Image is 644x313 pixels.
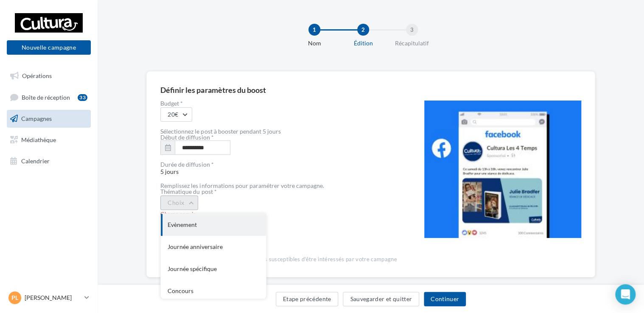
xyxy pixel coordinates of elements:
[160,107,192,122] button: 20€
[336,39,390,48] div: Édition
[357,24,369,36] div: 2
[308,24,320,36] div: 1
[160,247,397,255] div: Champ requis
[21,157,50,164] span: Calendrier
[160,183,397,189] div: Remplissez les informations pour paramétrer votre campagne.
[5,110,92,128] a: Campagnes
[287,39,342,48] div: Nom
[22,93,70,101] span: Boîte de réception
[5,67,92,85] a: Opérations
[11,293,18,302] span: PL
[5,88,92,106] a: Boîte de réception33
[424,292,466,306] button: Continuer
[22,72,52,79] span: Opérations
[161,236,266,258] div: Journée anniversaire
[160,129,397,134] div: Sélectionnez le post à booster pendant 5 jours
[160,162,397,175] span: 5 jours
[406,24,418,36] div: 3
[160,225,397,231] div: Univers produits *
[160,211,397,218] div: Champ requis
[160,134,213,140] label: Début de diffusion *
[7,40,91,55] button: Nouvelle campagne
[5,131,92,149] a: Médiathèque
[161,258,266,280] div: Journée spécifique
[276,292,339,306] button: Etape précédente
[160,256,397,263] div: Cet univers définira le panel d'internautes susceptibles d'être intéressés par votre campagne
[160,162,397,168] div: Durée de diffusion *
[343,292,419,306] button: Sauvegarder et quitter
[21,115,52,122] span: Campagnes
[161,214,266,236] div: Evènement
[160,189,397,195] div: Thématique du post *
[615,284,636,305] div: Open Intercom Messenger
[78,94,87,101] div: 33
[424,101,581,238] img: operation-preview
[25,293,81,302] p: [PERSON_NAME]
[160,101,397,106] label: Budget *
[160,86,266,94] div: Définir les paramètres du boost
[160,196,198,210] button: Choix
[385,39,439,48] div: Récapitulatif
[7,290,91,306] a: PL [PERSON_NAME]
[161,280,266,302] div: Concours
[5,152,92,170] a: Calendrier
[21,136,56,143] span: Médiathèque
